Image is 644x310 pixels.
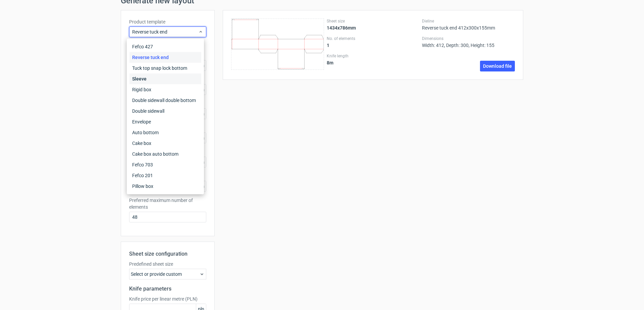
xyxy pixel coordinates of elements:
label: Predefined sheet size [129,261,206,267]
div: Fefco 201 [129,170,201,181]
div: Fefco 427 [129,41,201,52]
label: Dimensions [422,36,515,41]
div: Reverse tuck end 412x300x155mm [422,18,515,31]
strong: 1 [327,43,329,48]
div: Cake box auto bottom [129,149,201,159]
div: Cake box [129,138,201,149]
label: Product template [129,18,206,25]
label: Dieline [422,18,515,24]
label: Preferred maximum number of elements [129,197,206,210]
strong: 1434x786mm [327,25,356,31]
span: Reverse tuck end [132,29,198,35]
div: Double sidewall double bottom [129,95,201,106]
div: Reverse tuck end [129,52,201,63]
div: Envelope [129,116,201,127]
div: Double sidewall [129,106,201,116]
a: Download file [480,61,515,71]
div: Select or provide custom [129,269,206,279]
h2: Knife parameters [129,285,206,293]
div: Sleeve [129,73,201,84]
label: No. of elements [327,36,420,41]
div: Tuck top snap lock bottom [129,63,201,73]
div: Width: 412, Depth: 300, Height: 155 [422,36,515,48]
strong: 8 m [327,60,333,65]
label: Sheet size [327,18,420,24]
div: Pillow box [129,181,201,192]
label: Knife price per linear metre (PLN) [129,296,206,302]
h2: Sheet size configuration [129,250,206,258]
div: Rigid box [129,84,201,95]
div: Fefco 703 [129,159,201,170]
div: Auto bottom [129,127,201,138]
label: Knife length [327,53,420,59]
